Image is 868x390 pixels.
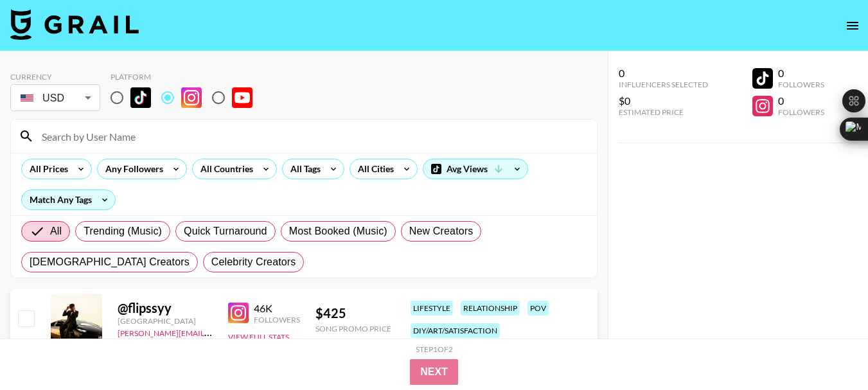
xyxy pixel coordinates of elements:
div: Currency [10,72,100,82]
div: relationship [461,301,520,315]
div: Influencers Selected [619,80,708,89]
div: Match Any Tags [22,190,115,209]
div: lifestyle [411,301,453,315]
div: Platform [111,72,263,82]
div: pov [527,301,549,315]
div: Song Promo Price [315,324,391,333]
img: Instagram [228,303,249,323]
div: All Cities [350,159,396,179]
div: Any Followers [98,159,166,179]
div: $ 425 [315,305,391,321]
div: 0 [619,67,708,80]
div: 46K [254,302,300,315]
input: Search by User Name [34,126,589,146]
span: New Creators [409,224,474,239]
div: Avg Views [423,159,527,179]
div: $0 [619,94,708,107]
div: All Countries [193,159,256,179]
iframe: Drift Widget Chat Controller [804,326,853,375]
span: [DEMOGRAPHIC_DATA] Creators [30,254,190,270]
span: Most Booked (Music) [289,224,387,239]
div: 0 [778,94,824,107]
div: 0 [778,67,824,80]
span: Trending (Music) [84,224,162,239]
img: TikTok [130,87,151,108]
span: Quick Turnaround [184,224,267,239]
div: diy/art/satisfaction [411,323,500,338]
span: All [50,224,62,239]
a: [PERSON_NAME][EMAIL_ADDRESS][DOMAIN_NAME] [118,326,308,338]
div: All Tags [283,159,323,179]
div: USD [13,87,98,109]
span: Celebrity Creators [211,254,296,270]
div: Step 1 of 2 [416,344,453,354]
img: YouTube [232,87,252,108]
button: open drawer [840,13,865,39]
button: View Full Stats [228,332,289,342]
button: Next [410,359,458,385]
div: [GEOGRAPHIC_DATA] [118,316,213,326]
div: @ flipssyy [118,300,213,316]
div: Followers [254,315,300,324]
img: Grail Talent [10,9,139,40]
div: All Prices [22,159,71,179]
div: Followers [778,107,824,117]
img: Instagram [181,87,202,108]
div: Followers [778,80,824,89]
div: Estimated Price [619,107,708,117]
